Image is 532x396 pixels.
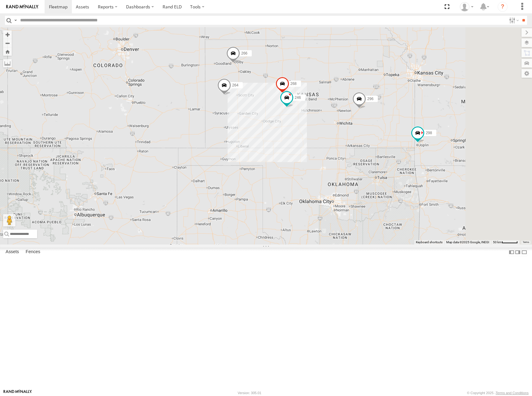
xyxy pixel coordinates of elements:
label: Map Settings [521,69,532,78]
span: 268 [290,81,297,86]
button: Zoom in [3,30,12,39]
span: 50 km [493,240,502,244]
button: Drag Pegman onto the map to open Street View [3,214,15,227]
button: Zoom Home [3,47,12,56]
label: Search Query [13,16,18,25]
label: Hide Summary Table [521,248,527,257]
button: Zoom out [3,39,12,47]
img: rand-logo.svg [6,5,38,9]
span: Map data ©2025 Google, INEGI [446,240,489,244]
label: Assets [2,248,22,257]
span: 298 [426,131,432,135]
span: 264 [232,83,238,87]
span: 266 [241,51,247,55]
span: 296 [367,97,373,101]
i: ? [498,2,508,12]
button: Map Scale: 50 km per 48 pixels [491,240,520,244]
div: Shane Miller [458,2,476,11]
label: Dock Summary Table to the Right [515,248,521,257]
div: © Copyright 2025 - [467,391,529,395]
a: Terms [523,241,529,243]
a: Terms and Conditions [496,391,529,395]
span: 246 [295,95,301,99]
label: Dock Summary Table to the Left [508,248,515,257]
button: Keyboard shortcuts [416,240,443,244]
label: Measure [3,59,12,68]
div: Version: 305.01 [238,391,261,395]
a: Visit our Website [3,390,32,396]
label: Fences [23,248,43,257]
label: Search Filter Options [507,16,520,25]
